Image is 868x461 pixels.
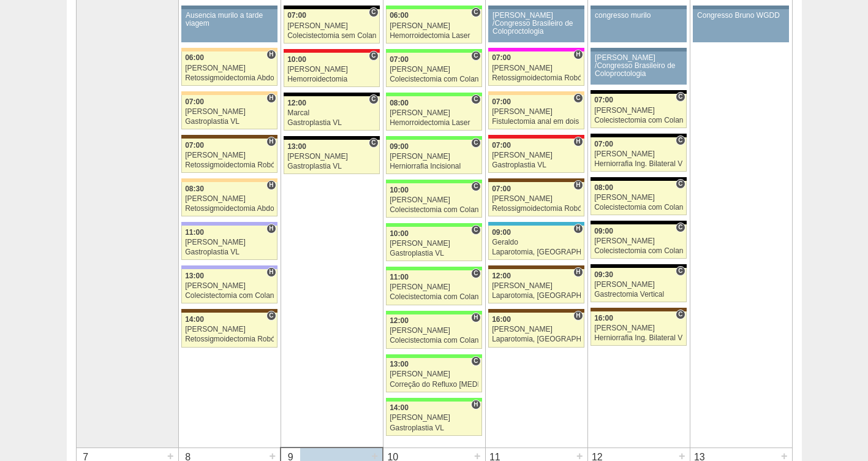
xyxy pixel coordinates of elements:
[573,311,583,321] span: Hospital
[591,9,686,42] a: congresso murilo
[591,94,686,128] a: C 07:00 [PERSON_NAME] Colecistectomia com Colangiografia VL
[185,238,274,246] div: [PERSON_NAME]
[181,313,277,347] a: C 14:00 [PERSON_NAME] Retossigmoidectomia Robótica
[181,6,277,9] div: Key: Aviso
[594,281,683,289] div: [PERSON_NAME]
[386,53,481,87] a: C 07:00 [PERSON_NAME] Colecistectomia com Colangiografia VL
[594,334,683,342] div: Herniorrafia Ing. Bilateral VL
[284,49,379,53] div: Key: Assunção
[181,309,277,313] div: Key: Santa Joana
[488,313,584,347] a: H 16:00 [PERSON_NAME] Laparotomia, [GEOGRAPHIC_DATA], Drenagem, Bridas
[390,250,478,257] div: Gastroplastia VL
[488,182,584,216] a: H 07:00 [PERSON_NAME] Retossigmoidectomia Robótica
[591,177,686,181] div: Key: Blanc
[386,354,481,358] div: Key: Brasil
[287,162,376,170] div: Gastroplastia VL
[591,137,686,172] a: C 07:00 [PERSON_NAME] Herniorrafia Ing. Bilateral VL
[488,309,584,313] div: Key: Santa Joana
[266,311,276,321] span: Consultório
[697,12,785,20] div: Congresso Bruno WGDD
[390,196,478,204] div: [PERSON_NAME]
[492,335,581,343] div: Laparotomia, [GEOGRAPHIC_DATA], Drenagem, Bridas
[390,119,478,127] div: Hemorroidectomia Laser
[390,327,478,335] div: [PERSON_NAME]
[594,237,683,245] div: [PERSON_NAME]
[181,51,277,86] a: H 06:00 [PERSON_NAME] Retossigmoidectomia Abdominal VL
[488,48,584,51] div: Key: Pro Matre
[594,324,683,332] div: [PERSON_NAME]
[471,225,480,235] span: Consultório
[390,66,478,74] div: [PERSON_NAME]
[488,222,584,226] div: Key: Neomater
[573,93,583,103] span: Consultório
[488,226,584,260] a: H 09:00 Geraldo Laparotomia, [GEOGRAPHIC_DATA], Drenagem, Bridas VL
[594,150,683,158] div: [PERSON_NAME]
[471,181,480,191] span: Consultório
[386,314,481,349] a: H 12:00 [PERSON_NAME] Colecistectomia com Colangiografia VL
[185,53,204,62] span: 06:00
[287,153,376,161] div: [PERSON_NAME]
[386,227,481,261] a: C 10:00 [PERSON_NAME] Gastroplastia VL
[591,48,686,51] div: Key: Aviso
[390,142,409,151] span: 09:00
[181,9,277,42] a: Ausencia murilo a tarde viagem
[390,360,409,368] span: 13:00
[369,138,378,148] span: Consultório
[185,228,204,237] span: 11:00
[693,6,788,9] div: Key: Aviso
[471,269,480,278] span: Consultório
[676,135,685,145] span: Consultório
[185,161,274,169] div: Retossigmoidectomia Robótica
[369,51,378,61] span: Consultório
[591,221,686,224] div: Key: Blanc
[492,282,581,290] div: [PERSON_NAME]
[390,153,478,161] div: [PERSON_NAME]
[287,55,306,64] span: 10:00
[386,223,481,227] div: Key: Brasil
[471,400,480,410] span: Hospital
[185,151,274,159] div: [PERSON_NAME]
[185,315,204,324] span: 14:00
[287,32,376,40] div: Colecistectomia sem Colangiografia VL
[492,228,511,237] span: 09:00
[185,248,274,256] div: Gastroplastia VL
[287,75,376,83] div: Hemorroidectomia
[390,11,409,20] span: 06:00
[492,238,581,246] div: Geraldo
[390,99,409,107] span: 08:00
[591,90,686,94] div: Key: Blanc
[266,267,276,277] span: Hospital
[287,99,306,107] span: 12:00
[185,118,274,126] div: Gastroplastia VL
[386,96,481,131] a: C 08:00 [PERSON_NAME] Hemorroidectomia Laser
[594,291,683,299] div: Gastrectomia Vertical
[492,326,581,333] div: [PERSON_NAME]
[181,135,277,139] div: Key: Santa Joana
[284,140,379,174] a: C 13:00 [PERSON_NAME] Gastroplastia VL
[488,6,584,9] div: Key: Aviso
[185,282,274,290] div: [PERSON_NAME]
[573,267,583,277] span: Hospital
[594,183,613,192] span: 08:00
[266,180,276,190] span: Hospital
[471,7,480,17] span: Consultório
[390,229,409,238] span: 10:00
[390,162,478,170] div: Herniorrafia Incisional
[488,91,584,95] div: Key: Bartira
[488,139,584,173] a: H 07:00 [PERSON_NAME] Gastroplastia VL
[390,337,478,345] div: Colecistectomia com Colangiografia VL
[492,161,581,169] div: Gastroplastia VL
[492,292,581,300] div: Laparotomia, [GEOGRAPHIC_DATA], Drenagem, Bridas
[386,183,481,218] a: C 10:00 [PERSON_NAME] Colecistectomia com Colangiografia VL
[471,313,480,322] span: Hospital
[594,314,613,322] span: 16:00
[594,204,683,211] div: Colecistectomia com Colangiografia VL
[287,11,306,20] span: 07:00
[693,9,788,42] a: Congresso Bruno WGDD
[591,181,686,215] a: C 08:00 [PERSON_NAME] Colecistectomia com Colangiografia VL
[386,93,481,96] div: Key: Brasil
[386,49,481,53] div: Key: Brasil
[573,137,583,147] span: Hospital
[471,51,480,61] span: Consultório
[287,142,306,151] span: 13:00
